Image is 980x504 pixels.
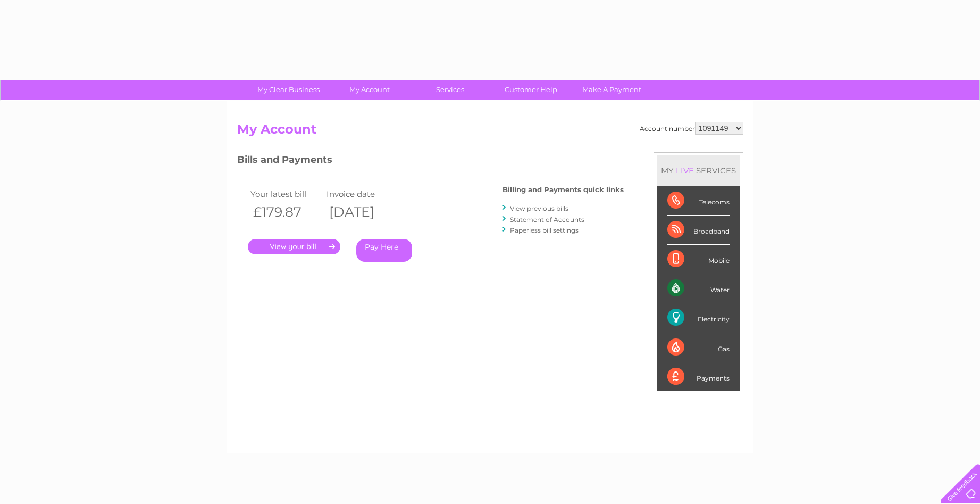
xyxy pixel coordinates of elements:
[510,226,579,234] a: Paperless bill settings
[667,274,730,303] div: Water
[510,216,584,224] a: Statement of Accounts
[502,186,624,194] h4: Billing and Payments quick links
[487,80,575,100] a: Customer Help
[324,201,400,223] th: [DATE]
[510,204,568,212] a: View previous bills
[657,155,740,186] div: MY SERVICES
[237,122,743,142] h2: My Account
[406,80,494,100] a: Services
[667,186,730,216] div: Telecoms
[237,152,624,171] h3: Bills and Payments
[248,201,324,223] th: £179.87
[324,187,400,201] td: Invoice date
[667,362,730,391] div: Payments
[674,166,696,176] div: LIVE
[568,80,656,100] a: Make A Payment
[248,187,324,201] td: Your latest bill
[356,239,412,262] a: Pay Here
[640,122,743,135] div: Account number
[667,245,730,274] div: Mobile
[667,216,730,245] div: Broadband
[325,80,413,100] a: My Account
[245,80,332,100] a: My Clear Business
[667,303,730,333] div: Electricity
[248,239,340,254] a: .
[667,333,730,362] div: Gas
